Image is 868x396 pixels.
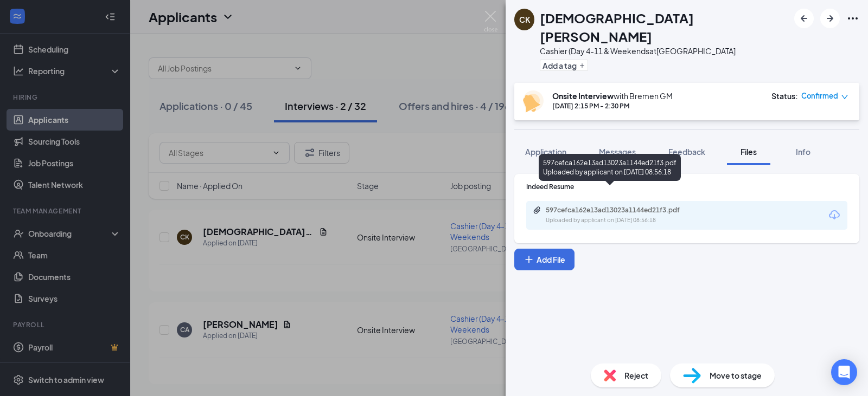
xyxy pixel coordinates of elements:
[796,147,810,157] span: Info
[552,101,673,111] div: [DATE] 2:15 PM - 2:30 PM
[828,209,841,222] svg: Download
[741,147,757,157] span: Files
[794,9,814,28] button: ArrowLeftNew
[797,12,810,25] svg: ArrowLeftNew
[540,9,789,46] h1: [DEMOGRAPHIC_DATA][PERSON_NAME]
[668,147,705,157] span: Feedback
[552,90,673,101] div: with Bremen GM
[831,359,857,385] div: Open Intercom Messenger
[579,62,585,69] svg: Plus
[552,91,614,101] b: Onsite Interview
[820,9,840,28] button: ArrowRight
[540,46,789,56] div: Cashier (Day 4-11 & Weekends at [GEOGRAPHIC_DATA]
[524,254,534,265] svg: Plus
[514,249,575,270] button: Add FilePlus
[540,60,588,71] button: PlusAdd a tag
[624,369,648,381] span: Reject
[546,216,709,225] div: Uploaded by applicant on [DATE] 08:56:18
[539,154,681,181] div: 597cefca162e13ad13023a1144ed21f3.pdf Uploaded by applicant on [DATE] 08:56:18
[526,182,847,191] div: Indeed Resume
[841,93,848,101] span: down
[824,12,837,25] svg: ArrowRight
[525,147,566,157] span: Application
[533,206,541,215] svg: Paperclip
[771,90,798,101] div: Status :
[599,147,636,157] span: Messages
[846,12,859,25] svg: Ellipses
[546,206,698,215] div: 597cefca162e13ad13023a1144ed21f3.pdf
[710,369,762,381] span: Move to stage
[533,206,709,225] a: Paperclip597cefca162e13ad13023a1144ed21f3.pdfUploaded by applicant on [DATE] 08:56:18
[801,90,838,101] span: Confirmed
[519,14,530,25] div: CK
